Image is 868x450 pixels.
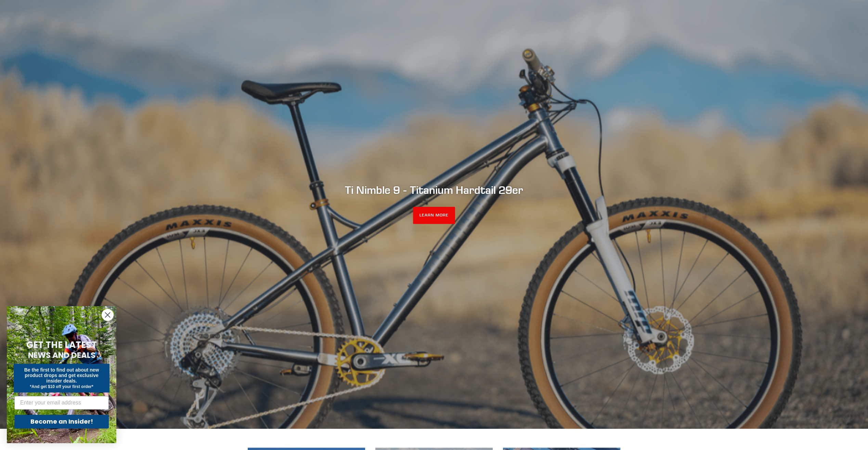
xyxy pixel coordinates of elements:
button: Become an Insider! [14,415,109,428]
input: Enter your email address [14,396,109,410]
span: *And get $10 off your first order* [30,384,93,389]
button: Close dialog [102,309,114,321]
a: LEARN MORE [413,207,455,224]
span: NEWS AND DEALS [28,350,95,361]
span: GET THE LATEST [26,339,97,351]
span: Be the first to find out about new product drops and get exclusive insider deals. [24,367,99,384]
h2: Ti Nimble 9 - Titanium Hardtail 29er [248,183,621,196]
